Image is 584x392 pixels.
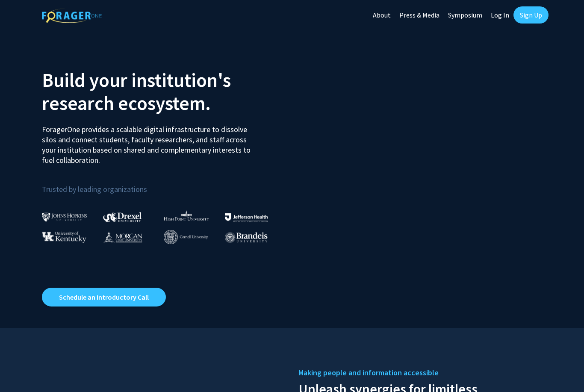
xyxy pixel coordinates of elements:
[513,6,549,24] a: Sign Up
[42,288,166,307] a: Opens in a new tab
[164,230,208,244] img: Cornell University
[164,210,209,221] img: High Point University
[42,68,286,115] h2: Build your institution's research ecosystem.
[298,366,542,379] h5: Making people and information accessible
[42,118,257,165] p: ForagerOne provides a scalable digital infrastructure to dissolve silos and connect students, fac...
[42,8,102,23] img: ForagerOne Logo
[103,231,142,242] img: Morgan State University
[225,213,268,221] img: Thomas Jefferson University
[103,212,142,222] img: Drexel University
[225,232,268,243] img: Brandeis University
[42,231,86,243] img: University of Kentucky
[42,172,286,196] p: Trusted by leading organizations
[42,212,87,221] img: Johns Hopkins University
